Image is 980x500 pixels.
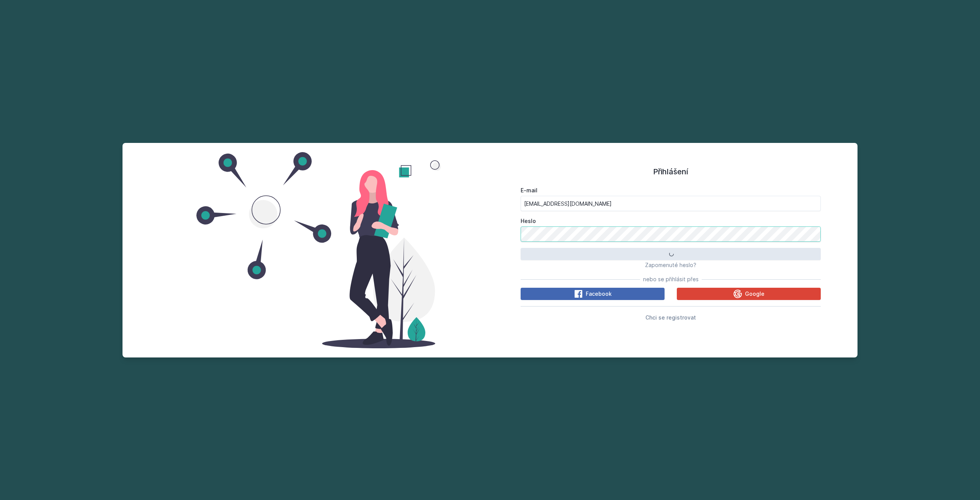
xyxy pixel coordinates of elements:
[521,196,821,211] input: Tvoje e-mailová adresa
[745,290,764,298] span: Google
[521,217,821,225] label: Heslo
[521,248,821,260] button: Přihlásit se
[645,262,696,268] span: Zapomenuté heslo?
[645,314,696,321] span: Chci se registrovat
[521,166,821,177] h1: Přihlášení
[521,187,821,194] label: E-mail
[521,288,665,300] button: Facebook
[643,275,699,283] span: nebo se přihlásit přes
[586,290,612,298] span: Facebook
[677,288,821,300] button: Google
[645,313,696,322] button: Chci se registrovat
